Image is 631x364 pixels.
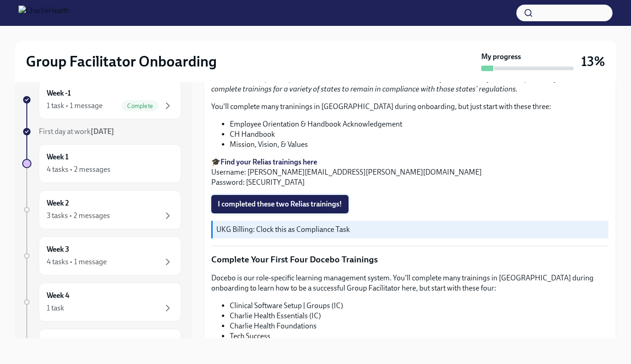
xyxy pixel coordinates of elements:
[39,127,114,136] span: First day at work
[230,321,608,331] li: Charlie Health Foundations
[230,119,608,129] li: Employee Orientation & Handbook Acknowledgement
[581,53,605,70] h3: 13%
[211,102,608,112] p: You'll complete many traninings in [GEOGRAPHIC_DATA] during onboarding, but just start with these...
[22,190,181,229] a: Week 23 tasks • 2 messages
[47,101,103,111] div: 1 task • 1 message
[47,337,69,347] h6: Week 5
[230,311,608,321] li: Charlie Health Essentials (IC)
[211,74,608,94] p: Relias is our compliance platform.
[481,52,521,62] strong: My progress
[22,144,181,183] a: Week 14 tasks • 2 messages
[47,198,69,208] h6: Week 2
[211,254,608,266] p: Complete Your First Four Docebo Trainings
[221,158,317,166] a: Find your Relias trainings here
[216,224,605,235] p: UKG Billing: Clock this as Compliance Task
[22,127,181,137] a: First day at work[DATE]
[91,127,114,136] strong: [DATE]
[211,157,608,188] p: 🎓 Username: [PERSON_NAME][EMAIL_ADDRESS][PERSON_NAME][DOMAIN_NAME] Password: [SECURITY_DATA]
[47,152,68,162] h6: Week 1
[122,103,159,109] span: Complete
[47,164,110,175] div: 4 tasks • 2 messages
[47,303,64,313] div: 1 task
[18,6,70,20] img: CharlieHealth
[22,80,181,119] a: Week -11 task • 1 messageComplete
[22,283,181,322] a: Week 41 task
[22,237,181,275] a: Week 34 tasks • 1 message
[230,301,608,311] li: Clinical Software Setup | Groups (IC)
[47,211,110,221] div: 3 tasks • 2 messages
[230,331,608,341] li: Tech Success
[211,273,608,293] p: Docebo is our role-specific learning management system. You'll complete many trainings in [GEOGRA...
[230,140,608,150] li: Mission, Vision, & Values
[47,244,69,255] h6: Week 3
[218,200,342,209] span: I completed these two Relias trainings!
[26,52,217,71] h2: Group Facilitator Onboarding
[211,195,349,213] button: I completed these two Relias trainings!
[47,291,69,301] h6: Week 4
[47,257,107,267] div: 4 tasks • 1 message
[230,129,608,140] li: CH Handbook
[47,88,71,98] h6: Week -1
